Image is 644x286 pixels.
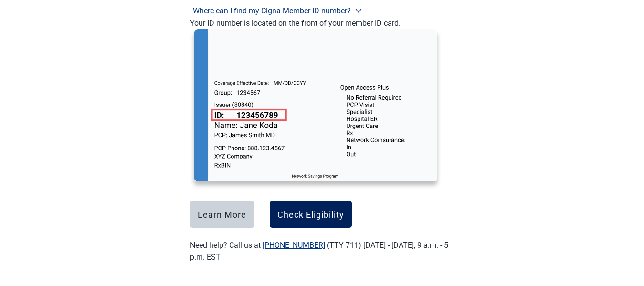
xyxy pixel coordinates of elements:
button: Where can I find my Cigna Member ID number? [190,4,365,17]
label: Your ID number is located on the front of your member ID card. [190,19,401,28]
button: Check Eligibility [270,201,352,228]
div: Check Eligibility [277,210,344,219]
img: Koda Health [190,29,441,190]
div: Learn More [198,210,246,219]
button: Learn More [190,201,254,228]
span: right [355,7,362,14]
a: [PHONE_NUMBER] [263,241,325,250]
label: Need help? Call us at (TTY 711) [DATE] - [DATE], 9 a.m. - 5 p.m. EST [190,241,448,262]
